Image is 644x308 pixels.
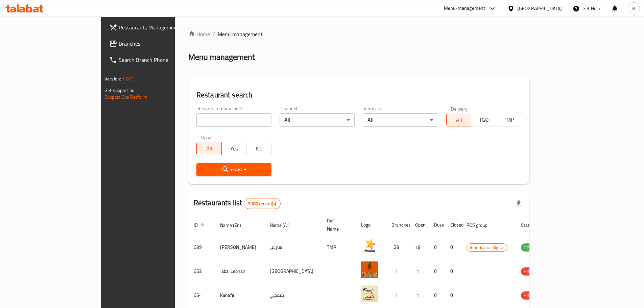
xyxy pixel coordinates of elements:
div: OPEN [521,243,538,252]
th: Open [410,215,429,235]
span: All [199,144,219,153]
td: 0 [445,283,461,307]
img: Jabal Lebnan [361,261,378,278]
nav: breadcrumb [188,30,529,38]
input: Search for restaurant name or ID.. [196,113,271,127]
span: Search [202,165,266,174]
h2: Restaurant search [196,90,521,100]
div: Menu-management [444,4,485,13]
th: Closed [445,215,461,235]
span: Version: [104,74,121,83]
span: Status [521,221,543,229]
span: TGO [474,115,494,125]
h2: Restaurants list [194,198,281,209]
td: كنفجي [264,283,321,307]
button: Yes [221,142,247,155]
span: Branches [119,40,203,48]
span: HIDDEN [521,292,541,300]
span: Name (Ar) [270,221,299,229]
td: 1 [386,283,410,307]
td: 0 [429,235,445,259]
span: OPEN [521,244,538,252]
span: Name (En) [220,221,250,229]
span: All [449,115,469,125]
button: No [246,142,271,155]
a: Restaurants Management [104,19,209,35]
a: Search Branch Phone [104,52,209,68]
div: [GEOGRAPHIC_DATA] [517,5,562,12]
td: Jabal Lebnan [215,259,264,283]
td: 1 [410,259,429,283]
button: All [446,113,472,126]
span: Get support on: [104,86,136,95]
div: All [363,113,438,127]
span: ID [194,221,207,229]
span: 9182 record(s) [244,200,280,207]
td: 0 [445,259,461,283]
th: Branches [386,215,410,235]
th: Logo [356,215,386,235]
span: Restaurants Management [119,23,203,31]
label: Upsell [201,135,214,140]
div: All [280,113,355,127]
button: All [196,142,222,155]
span: 1.0.0 [122,74,133,83]
span: Menu management [218,30,263,38]
td: 0 [445,235,461,259]
button: TGO [471,113,496,126]
span: Yes [224,144,244,153]
th: Busy [429,215,445,235]
td: [GEOGRAPHIC_DATA] [264,259,321,283]
span: TMP [499,115,519,125]
td: 1 [410,283,429,307]
td: Kanafji [215,283,264,307]
a: Branches [104,35,209,52]
label: Delivery [451,106,468,111]
h2: Menu management [188,52,255,63]
a: Support.OpsPlatform [104,93,147,101]
td: TMP [321,235,356,259]
span: Americana-Digital [467,244,507,252]
span: No [249,144,269,153]
td: هارديز [264,235,321,259]
td: [PERSON_NAME] [215,235,264,259]
button: Search [196,163,271,176]
span: Search Branch Phone [119,56,203,64]
img: Hardee's [361,237,378,254]
td: 23 [386,235,410,259]
span: B [632,5,635,12]
td: 0 [429,259,445,283]
td: 1 [386,259,410,283]
span: POS group [467,221,496,229]
div: Export file [510,195,527,212]
span: HIDDEN [521,268,541,276]
span: Ref. Name [327,217,348,233]
img: Kanafji [361,285,378,302]
div: Total records count [244,198,280,209]
div: HIDDEN [521,267,541,276]
td: 18 [410,235,429,259]
td: 0 [429,283,445,307]
li: / [213,30,215,38]
button: TMP [496,113,521,126]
